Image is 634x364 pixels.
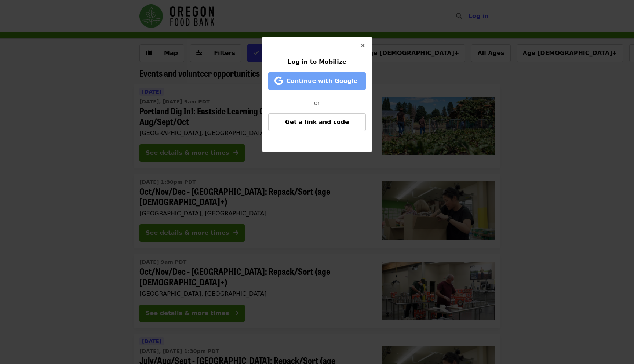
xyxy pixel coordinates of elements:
[361,42,365,49] i: times icon
[286,77,357,84] span: Continue with Google
[268,72,366,90] button: Continue with Google
[314,99,320,106] span: or
[285,119,349,125] span: Get a link and code
[274,76,283,86] i: google icon
[354,37,372,55] button: Close
[288,58,346,65] span: Log in to Mobilize
[268,113,366,131] button: Get a link and code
